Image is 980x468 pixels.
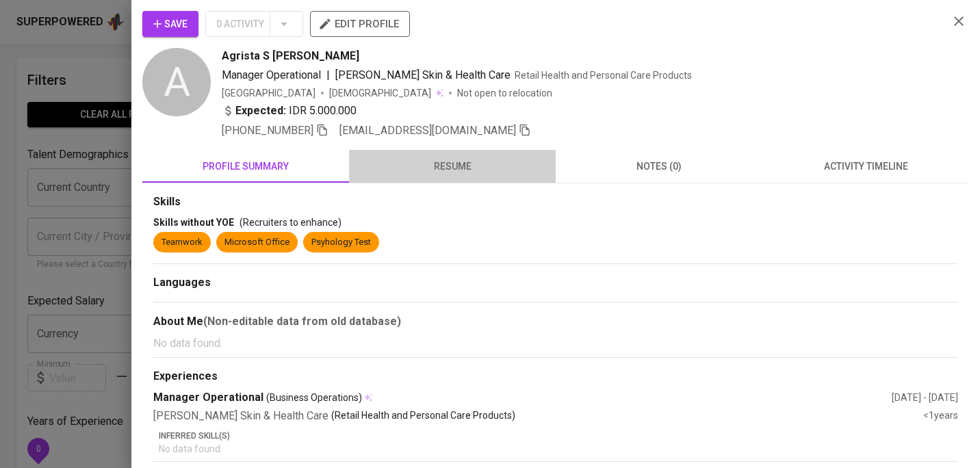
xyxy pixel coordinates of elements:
button: Save [142,11,198,37]
p: No data found. [159,442,958,456]
div: Skills [153,194,958,210]
div: [DATE] - [DATE] [892,391,958,404]
div: Microsoft Office [224,236,289,249]
div: [GEOGRAPHIC_DATA] [222,86,315,100]
span: edit profile [321,15,399,33]
div: A [142,48,211,116]
b: (Non-editable data from old database) [203,315,401,328]
button: edit profile [310,11,410,37]
div: [PERSON_NAME] Skin & Health Care [153,408,923,424]
p: (Retail Health and Personal Care Products) [331,408,515,424]
b: Expected: [235,103,286,119]
span: | [326,67,330,83]
span: [EMAIL_ADDRESS][DOMAIN_NAME] [339,124,516,137]
span: (Business Operations) [266,391,362,404]
div: Teamwork [162,236,203,249]
p: Not open to relocation [457,86,552,100]
div: About Me [153,313,958,330]
span: Skills without YOE [153,217,234,228]
span: Manager Operational [222,68,321,81]
div: Manager Operational [153,390,892,406]
div: Languages [153,275,958,291]
p: Inferred Skill(s) [159,430,958,442]
span: Agrista S [PERSON_NAME] [222,48,359,64]
div: IDR 5.000.000 [222,103,357,119]
span: profile summary [151,158,341,175]
div: Psyhology Test [311,236,371,249]
div: <1 years [923,408,958,424]
div: Experiences [153,369,958,385]
span: resume [357,158,547,175]
p: No data found. [153,335,958,352]
span: Save [153,16,188,33]
span: [PHONE_NUMBER] [222,124,313,137]
span: Retail Health and Personal Care Products [515,70,692,81]
span: [PERSON_NAME] Skin & Health Care [335,68,511,81]
span: [DEMOGRAPHIC_DATA] [329,86,433,100]
span: (Recruiters to enhance) [240,217,341,228]
a: edit profile [310,18,410,29]
span: activity timeline [771,158,961,175]
span: notes (0) [564,158,754,175]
